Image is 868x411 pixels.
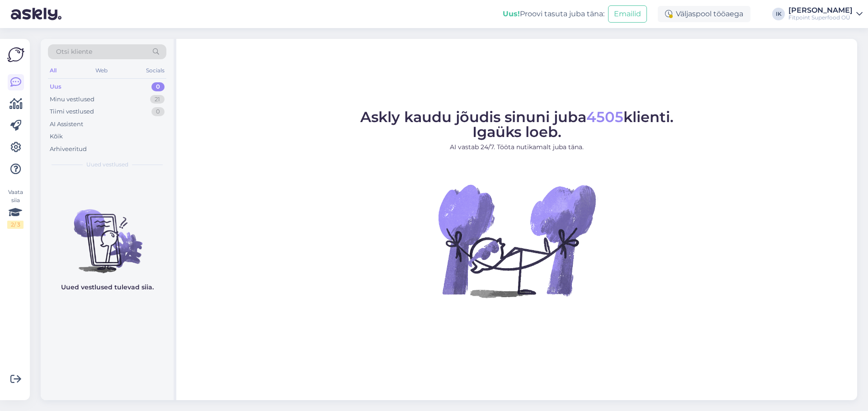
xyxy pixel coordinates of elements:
[50,120,83,129] div: AI Assistent
[608,5,647,23] button: Emailid
[50,107,94,116] div: Tiimi vestlused
[50,132,63,141] div: Kõik
[788,14,853,21] div: Fitpoint Superfood OÜ
[503,9,520,18] b: Uus!
[94,65,109,76] div: Web
[56,47,92,57] span: Otsi kliente
[50,82,61,91] div: Uus
[50,95,94,104] div: Minu vestlused
[772,8,785,20] div: IK
[7,188,24,229] div: Vaata siia
[788,7,853,14] div: [PERSON_NAME]
[86,161,128,169] span: Uued vestlused
[7,221,24,229] div: 2 / 3
[61,283,154,292] p: Uued vestlused tulevad siia.
[48,65,58,76] div: All
[50,145,87,154] div: Arhiveeritud
[586,108,623,126] span: 4505
[788,7,863,21] a: [PERSON_NAME]Fitpoint Superfood OÜ
[151,82,165,91] div: 0
[360,108,674,141] span: Askly kaudu jõudis sinuni juba klienti. Igaüks loeb.
[360,142,674,152] p: AI vastab 24/7. Tööta nutikamalt juba täna.
[150,95,165,104] div: 21
[151,107,165,116] div: 0
[435,159,598,322] img: No Chat active
[658,6,750,22] div: Väljaspool tööaega
[503,9,604,19] div: Proovi tasuta juba täna:
[7,46,24,63] img: Askly Logo
[41,193,174,274] img: No chats
[144,65,166,76] div: Socials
